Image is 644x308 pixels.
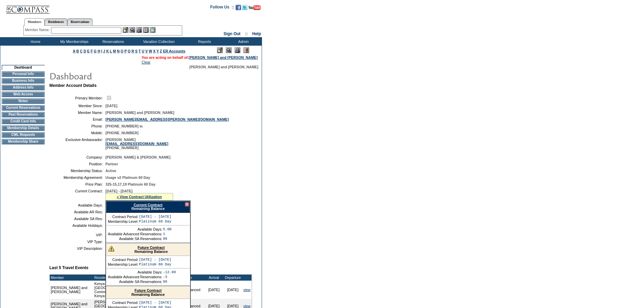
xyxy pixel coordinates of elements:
[105,169,116,173] span: Active
[2,132,45,138] td: CWL Requests
[123,27,128,33] img: b_edit.gif
[135,288,162,292] a: Future Contract
[223,37,262,46] td: Admin
[101,49,102,53] a: I
[80,49,82,53] a: C
[143,27,149,33] img: Reservations
[132,49,134,53] a: R
[242,7,247,11] a: Follow us on Twitter
[138,245,165,250] a: Future Contract
[52,233,103,237] td: VIP:
[243,304,251,308] a: view
[139,258,171,262] td: [DATE] - [DATE]
[49,265,88,270] b: Last 5 Travel Events
[163,270,176,274] td: -12.00
[52,155,103,159] td: Company:
[135,49,138,53] a: S
[93,281,183,299] td: Kenya: Safari, Conservation and Community - [GEOGRAPHIC_DATA]: Safari, Conservation, and Communit...
[52,162,103,166] td: Position:
[106,286,190,299] div: Remaining Balance
[105,175,150,180] span: Usage v2 Platinum 60 Day
[103,49,105,53] a: J
[223,281,242,299] td: [DATE]
[139,301,171,305] td: [DATE] - [DATE]
[105,124,143,128] span: [PHONE_NUMBER] w.
[142,55,258,60] span: You are acting on behalf of:
[248,5,261,10] img: Subscribe to our YouTube Channel
[2,112,45,117] td: Past Reservations
[121,49,123,53] a: O
[52,240,103,244] td: VIP Type:
[98,49,100,53] a: H
[108,232,162,236] td: Available Advanced Reservations:
[223,275,242,281] td: Departure
[2,119,45,124] td: Credit Card Info
[108,245,114,252] img: There are insufficient days and/or tokens to cover this reservation
[73,49,75,53] a: A
[2,85,45,90] td: Address Info
[52,124,103,128] td: Phone:
[183,281,204,299] td: Advanced
[49,83,97,88] b: Member Account Details
[223,31,240,36] a: Sign Out
[142,60,150,64] a: Clear
[142,49,144,53] a: U
[52,169,103,173] td: Membership Status:
[139,262,171,266] td: Platinum 60 Day
[163,49,185,53] a: ER Accounts
[243,47,249,53] img: Log Concern/Member Elevation
[94,49,96,53] a: G
[183,275,204,281] td: Type
[184,37,223,46] td: Reports
[84,49,86,53] a: D
[252,31,261,36] a: Help
[76,49,79,53] a: B
[136,27,142,33] img: Impersonate
[2,98,45,104] td: Notes
[2,139,45,144] td: Membership Share
[24,18,45,26] a: Members
[108,301,138,305] td: Contract Period:
[139,215,171,219] td: [DATE] - [DATE]
[153,49,156,53] a: X
[50,281,93,299] td: [PERSON_NAME] and [PERSON_NAME]
[52,131,103,135] td: Mobile:
[205,275,223,281] td: Arrival
[205,281,223,299] td: [DATE]
[117,195,162,199] a: » View Contract Utilization
[189,55,258,60] a: [PERSON_NAME] and [PERSON_NAME]
[52,175,103,180] td: Membership Agreement:
[105,111,174,115] span: [PERSON_NAME] and [PERSON_NAME]
[160,49,162,53] a: Z
[242,5,247,10] img: Follow us on Twitter
[52,117,103,121] td: Email:
[108,270,162,274] td: Available Days:
[189,65,258,69] span: [PERSON_NAME] and [PERSON_NAME]
[108,275,162,279] td: Available Advanced Reservations:
[87,49,90,53] a: E
[108,215,138,219] td: Contract Period:
[25,27,51,33] div: Member Name:
[236,5,241,10] img: Become our fan on Facebook
[108,280,162,284] td: Available SA Reservations:
[52,138,103,150] td: Exclusive Ambassador:
[139,219,171,223] td: Platinum 60 Day
[105,142,168,146] a: [EMAIL_ADDRESS][DOMAIN_NAME]
[2,71,45,77] td: Personal Info
[2,65,45,70] td: Dashboard
[106,49,109,53] a: K
[108,258,138,262] td: Contract Period:
[245,31,248,36] span: ::
[149,49,152,53] a: W
[2,105,45,111] td: Current Reservations
[106,201,190,213] div: Remaining Balance
[117,49,120,53] a: N
[45,18,67,25] a: Residences
[2,78,45,84] td: Business Info
[52,111,103,115] td: Member Name:
[108,262,138,266] td: Membership Level:
[52,246,103,251] td: VIP Description:
[235,47,240,53] img: Impersonate
[2,92,45,97] td: Web Access
[236,7,241,11] a: Become our fan on Facebook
